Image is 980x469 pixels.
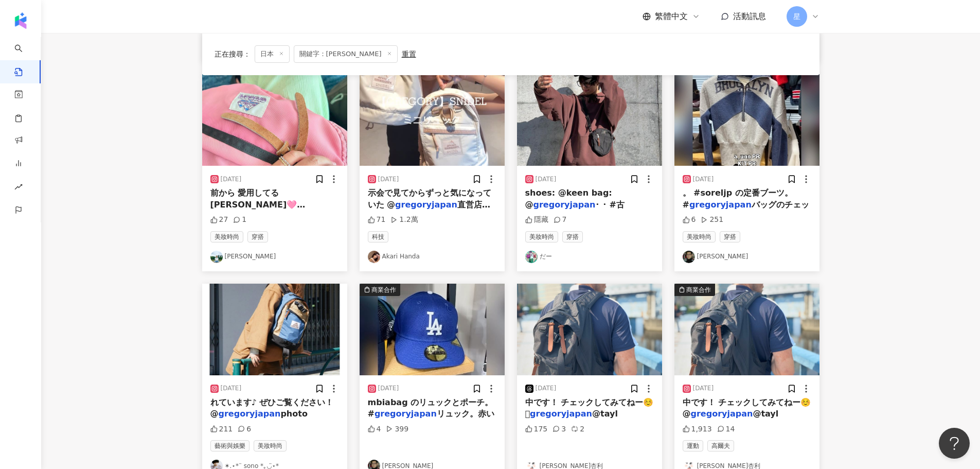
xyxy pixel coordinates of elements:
[562,231,583,242] span: 穿搭
[210,424,233,435] div: 211
[693,175,714,184] div: [DATE]
[402,50,416,58] div: 重置
[517,284,662,375] img: post-image
[683,397,811,419] span: 中です！ チェックしてみてねー☺️ @
[395,200,457,210] mark: gregoryjapan
[701,215,723,225] div: 251
[210,188,306,221] span: 前から 愛用してる[PERSON_NAME]🩷 @
[674,284,819,375] img: post-image
[720,231,740,242] span: 穿搭
[752,200,809,210] span: バッグのチェッ
[437,409,494,419] span: リュック。赤い
[254,440,287,451] span: 美妝時尚
[525,397,654,419] span: 中です！ チェックしてみてねー☺️ 
[378,384,399,393] div: [DATE]
[280,409,307,419] span: photo
[707,440,734,451] span: 高爾夫
[683,251,695,263] img: KOL Avatar
[368,251,496,263] a: KOL AvatarAkari Handa
[571,424,584,435] div: 2
[219,409,281,419] mark: gregoryjapan
[294,45,398,63] span: 關鍵字：[PERSON_NAME]
[368,215,386,225] div: 71
[215,50,251,58] span: 正在搜尋 ：
[683,215,696,225] div: 6
[683,440,703,451] span: 運動
[530,409,592,419] mark: gregoryjapan
[368,397,493,419] span: mbiabag のリュックとポーチ。 #
[674,284,819,375] button: 商業合作
[939,428,970,459] iframe: Help Scout Beacon - Open
[683,251,811,263] a: KOL Avatar[PERSON_NAME]
[686,285,711,295] div: 商業合作
[202,74,347,166] img: post-image
[525,215,548,225] div: 隱藏
[525,231,558,242] span: 美妝時尚
[733,11,766,21] span: 活動訊息
[238,424,251,435] div: 6
[592,409,618,419] span: @tayl
[247,231,268,242] span: 穿搭
[368,251,380,263] img: KOL Avatar
[536,175,557,184] div: [DATE]
[368,188,491,209] span: 示会で見てからずっと気になっていた @
[683,188,793,209] span: 。 #soreljp の定番ブーツ。 #
[368,424,381,435] div: 4
[14,37,35,77] a: search
[368,231,388,242] span: 科技
[554,215,567,225] div: 7
[210,440,250,451] span: 藝術與娛樂
[525,188,612,209] span: shoes: @keen bag: @
[517,74,662,166] img: post-image
[375,409,437,419] mark: gregoryjapan
[525,251,538,263] img: KOL Avatar
[674,74,819,166] img: post-image
[360,284,505,375] button: 商業合作
[221,175,242,184] div: [DATE]
[210,215,228,225] div: 27
[683,424,712,435] div: 1,913
[693,384,714,393] div: [DATE]
[753,409,778,419] span: @tayl
[595,200,625,210] span: ･ ･ #古
[655,11,688,22] span: 繁體中文
[691,409,753,419] mark: gregoryjapan
[202,284,347,375] img: post-image
[210,231,243,242] span: 美妝時尚
[221,384,242,393] div: [DATE]
[525,424,548,435] div: 175
[210,251,339,263] a: KOL Avatar[PERSON_NAME]
[255,45,290,63] span: 日本
[14,177,23,200] span: rise
[683,231,716,242] span: 美妝時尚
[360,284,505,375] img: post-image
[689,200,752,210] mark: gregoryjapan
[717,424,735,435] div: 14
[210,251,223,263] img: KOL Avatar
[371,285,396,295] div: 商業合作
[210,397,334,419] span: れています♪ ぜひご覧ください！ @
[390,215,418,225] div: 1.2萬
[378,175,399,184] div: [DATE]
[553,424,566,435] div: 3
[233,215,246,225] div: 1
[793,11,800,22] span: 星
[360,74,505,166] img: post-image
[533,200,596,210] mark: gregoryjapan
[536,384,557,393] div: [DATE]
[386,424,408,435] div: 399
[525,251,654,263] a: KOL Avatarだー
[12,12,29,29] img: logo icon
